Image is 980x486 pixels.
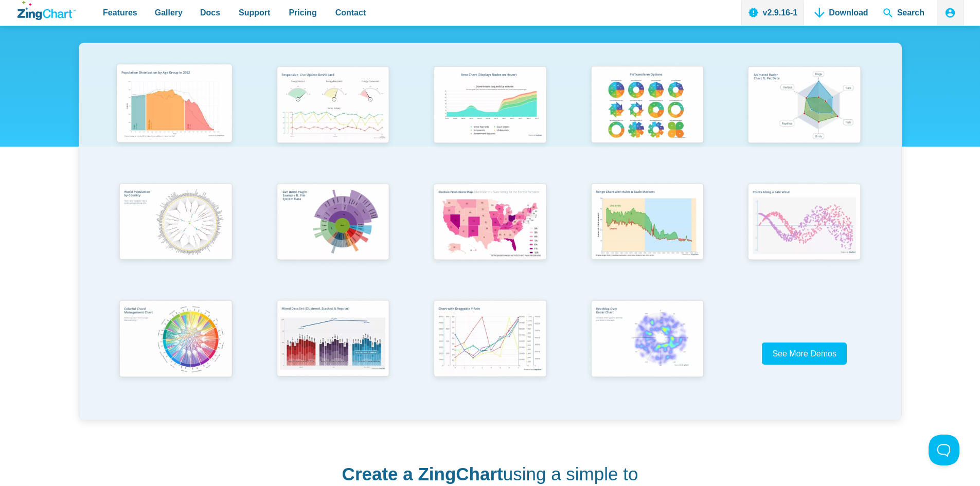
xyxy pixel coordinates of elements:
[110,59,239,152] img: Population Distribution by Age Group in 2052
[113,295,238,385] img: Colorful Chord Management Chart
[97,61,255,178] a: Population Distribution by Age Group in 2052
[239,6,270,20] span: Support
[584,295,710,385] img: Heatmap Over Radar Chart
[929,435,959,465] iframe: Toggle Customer Support
[427,295,553,385] img: Chart with Draggable Y-Axis
[741,178,867,268] img: Points Along a Sine Wave
[254,61,412,178] a: Responsive Live Update Dashboard
[254,295,412,412] a: Mixed Data Set (Clustered, Stacked, and Regular)
[741,61,867,151] img: Animated Radar Chart ft. Pet Data
[113,178,238,268] img: World Population by Country
[584,178,710,268] img: Range Chart with Rultes & Scale Markers
[427,61,553,151] img: Area Chart (Displays Nodes on Hover)
[270,295,396,385] img: Mixed Data Set (Clustered, Stacked, and Regular)
[335,6,366,20] span: Contact
[103,6,137,20] span: Features
[200,6,220,20] span: Docs
[772,349,836,358] span: See More Demos
[726,178,883,295] a: Points Along a Sine Wave
[412,295,569,412] a: Chart with Draggable Y-Axis
[97,178,255,295] a: World Population by Country
[270,178,396,268] img: Sun Burst Plugin Example ft. File System Data
[412,61,569,178] a: Area Chart (Displays Nodes on Hover)
[568,295,726,412] a: Heatmap Over Radar Chart
[412,178,569,295] a: Election Predictions Map
[289,6,316,20] span: Pricing
[155,6,183,20] span: Gallery
[762,343,847,365] a: See More Demos
[726,61,883,178] a: Animated Radar Chart ft. Pet Data
[17,1,76,20] a: ZingChart Logo. Click to return to the homepage
[270,61,396,151] img: Responsive Live Update Dashboard
[254,178,412,295] a: Sun Burst Plugin Example ft. File System Data
[584,61,710,151] img: Pie Transform Options
[427,178,553,268] img: Election Predictions Map
[342,464,503,484] strong: Create a ZingChart
[568,178,726,295] a: Range Chart with Rultes & Scale Markers
[568,61,726,178] a: Pie Transform Options
[97,295,255,412] a: Colorful Chord Management Chart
